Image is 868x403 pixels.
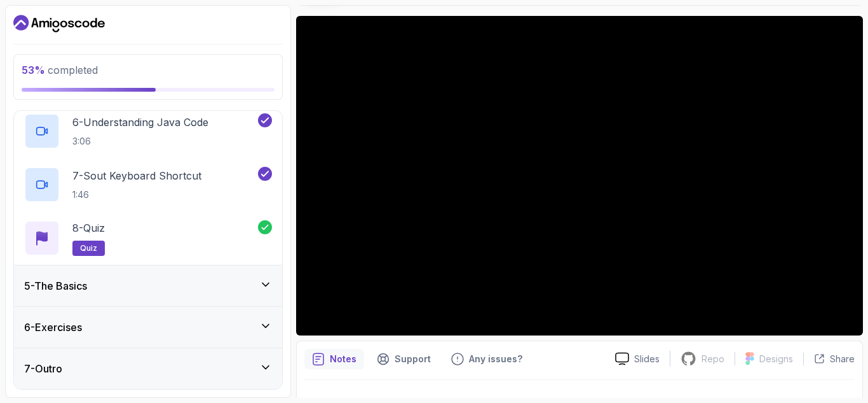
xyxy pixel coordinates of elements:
[80,243,97,253] span: quiz
[830,353,855,365] p: Share
[24,220,272,256] button: 8-Quizquiz
[72,168,201,183] p: 7 - Sout Keyboard Shortcut
[72,135,208,148] p: 3:06
[22,64,98,76] span: completed
[72,115,208,130] p: 6 - Understanding Java Code
[605,352,670,365] a: Slides
[803,353,855,365] button: Share
[72,188,201,201] p: 1:46
[24,278,87,293] h3: 5 - The Basics
[469,353,522,365] p: Any issues?
[24,320,82,335] h3: 6 - Exercises
[330,353,356,365] p: Notes
[369,349,438,369] button: Support button
[14,307,282,348] button: 6-Exercises
[395,353,431,365] p: Support
[444,349,530,369] button: Feedback button
[14,265,282,306] button: 5-The Basics
[634,353,660,365] p: Slides
[24,361,62,376] h3: 7 - Outro
[72,220,105,236] p: 8 - Quiz
[24,113,272,149] button: 6-Understanding Java Code3:06
[759,353,793,365] p: Designs
[702,353,724,365] p: Repo
[14,348,282,389] button: 7-Outro
[22,64,45,76] span: 53 %
[296,16,863,336] iframe: 6 - Arithmetic Operators
[13,13,105,34] a: Dashboard
[304,349,364,369] button: notes button
[24,167,272,202] button: 7-Sout Keyboard Shortcut1:46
